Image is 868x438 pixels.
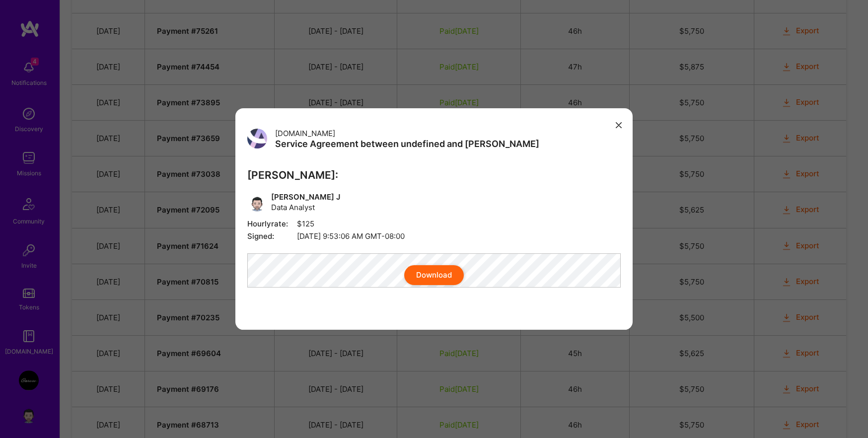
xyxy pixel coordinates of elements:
button: Download [404,265,464,285]
div: modal [235,108,633,330]
span: Hourly rate: [247,219,297,229]
span: Data Analyst [271,202,340,213]
h3: Service Agreement between undefined and [PERSON_NAME] [275,139,539,149]
span: Signed: [247,231,297,241]
span: [PERSON_NAME] J [271,192,340,202]
span: [DATE] 9:53:06 AM GMT-08:00 [247,231,621,241]
i: icon Close [616,122,622,128]
span: $125 [247,219,621,229]
span: [DOMAIN_NAME] [275,129,335,138]
img: User Avatar [247,192,267,212]
h3: [PERSON_NAME]: [247,169,621,181]
img: User Avatar [247,129,267,148]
